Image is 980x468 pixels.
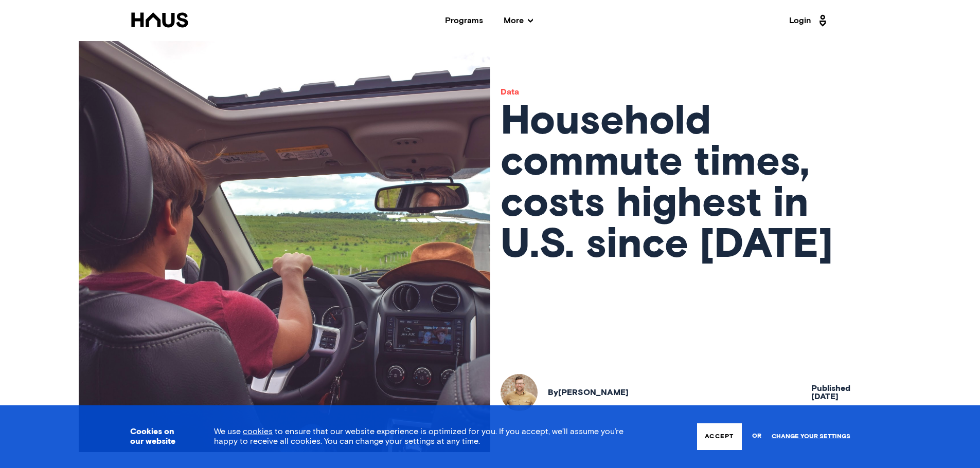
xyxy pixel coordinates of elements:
[501,88,519,96] a: Data
[501,101,892,266] h1: Household commute times, costs highest in U.S. since [DATE]
[243,427,273,436] a: cookies
[772,433,850,440] a: Change your settings
[130,427,188,446] h3: Cookies on our website
[789,12,829,29] a: Login
[548,388,629,397] div: By [PERSON_NAME]
[501,374,538,411] img: Ralph McLaughlin
[811,392,850,401] span: [DATE]
[214,427,623,445] span: We use to ensure that our website experience is optimized for you. If you accept, we’ll assume yo...
[697,423,741,450] button: Accept
[445,16,483,25] a: Programs
[504,16,533,25] span: More
[752,427,761,445] span: or
[811,384,850,392] span: Published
